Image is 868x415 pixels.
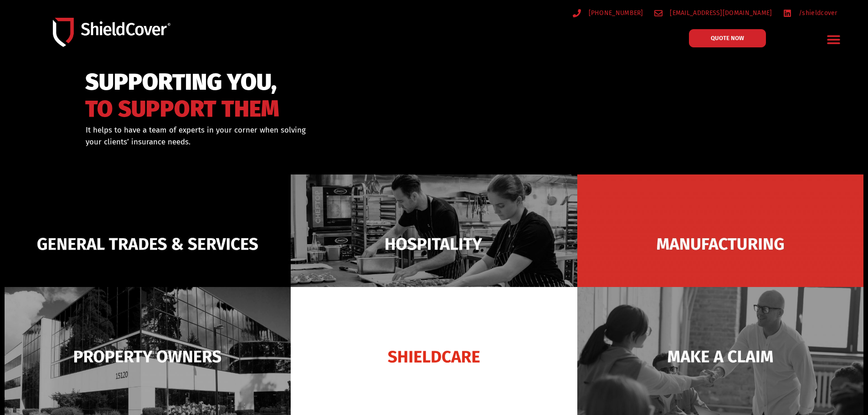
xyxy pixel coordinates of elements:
span: [EMAIL_ADDRESS][DOMAIN_NAME] [668,7,772,19]
span: [PHONE_NUMBER] [586,7,643,19]
a: /shieldcover [783,7,837,19]
span: /shieldcover [796,7,837,19]
a: [PHONE_NUMBER] [573,7,643,19]
span: QUOTE NOW [711,35,744,41]
span: SUPPORTING YOU, [85,73,279,92]
div: It helps to have a team of experts in your corner when solving [86,124,481,148]
img: Shield-Cover-Underwriting-Australia-logo-full [53,18,170,46]
p: your clients’ insurance needs. [86,136,481,148]
div: Menu Toggle [823,29,845,50]
a: [EMAIL_ADDRESS][DOMAIN_NAME] [654,7,772,19]
a: QUOTE NOW [689,29,766,47]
